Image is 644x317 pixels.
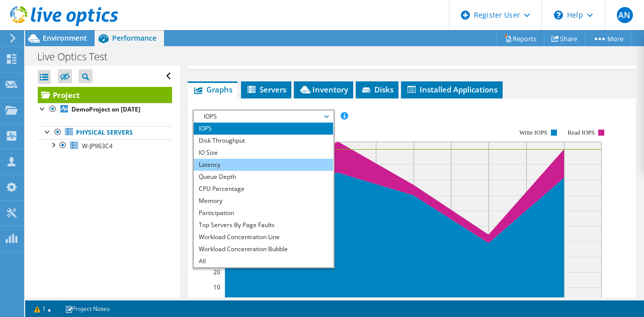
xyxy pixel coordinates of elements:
a: 1 [27,302,58,315]
a: Share [544,31,585,46]
li: Memory [194,195,333,207]
a: Reports [496,31,544,46]
text: 10 [213,283,220,291]
span: Installed Applications [406,84,498,94]
li: Disk Throughput [194,135,333,147]
text: 20 [213,268,220,276]
li: IOPS [194,123,333,135]
span: W-JP963C4 [82,142,113,150]
a: Project [38,87,172,103]
span: Graphs [193,84,232,94]
span: IOPS [199,111,328,123]
a: Physical Servers [38,126,172,139]
li: All [194,255,333,267]
svg: \n [554,11,563,20]
a: More [585,31,631,46]
span: Environment [43,33,87,43]
li: Workload Concentration Line [194,231,333,243]
span: Disks [361,84,393,94]
li: CPU Percentage [194,183,333,195]
span: Servers [246,84,286,94]
li: Participation [194,207,333,219]
text: Read IOPS [568,129,595,136]
span: Inventory [299,84,348,94]
li: Queue Depth [194,171,333,183]
span: Performance [112,33,156,43]
h1: Live Optics Test [33,51,123,62]
a: Project Notes [58,302,117,315]
span: AN [617,7,633,23]
a: W-JP963C4 [38,139,172,152]
li: Latency [194,159,333,171]
li: Workload Concentration Bubble [194,243,333,255]
a: DemoProject on [DATE] [38,103,172,116]
li: Top Servers By Page Faults [194,219,333,231]
li: IO Size [194,147,333,159]
text: Write IOPS [519,129,547,136]
b: DemoProject on [DATE] [71,105,140,114]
